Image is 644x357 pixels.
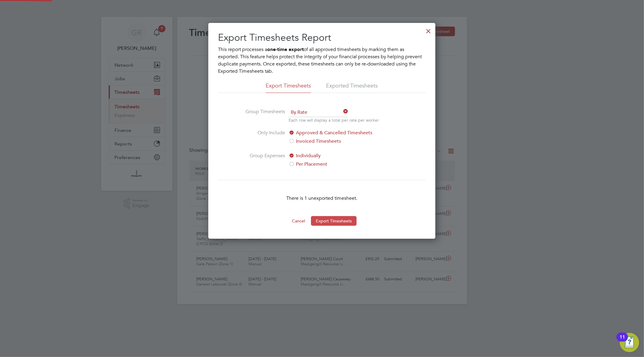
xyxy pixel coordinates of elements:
p: Each row will display a total per rate per worker [289,117,379,123]
span: By Rate [289,108,348,117]
label: Only Include [240,129,285,145]
div: 11 [620,337,625,345]
li: Export Timesheets [266,82,311,93]
p: There is 1 unexported timesheet. [218,195,426,202]
p: This report processes a of all approved timesheets by marking them as exported. This feature help... [218,46,426,75]
label: Group Timesheets [240,108,285,122]
label: Per Placement [289,161,390,168]
label: Individually [289,152,390,159]
label: Approved & Cancelled Timesheets [289,129,390,136]
li: Exported Timesheets [326,82,378,93]
button: Cancel [287,216,310,226]
button: Open Resource Center, 11 new notifications [620,333,639,352]
button: Export Timesheets [311,216,357,226]
label: Invoiced Timesheets [289,138,390,145]
b: one-time export [267,46,304,52]
label: Group Expenses [240,152,285,168]
h2: Export Timesheets Report [218,31,426,44]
